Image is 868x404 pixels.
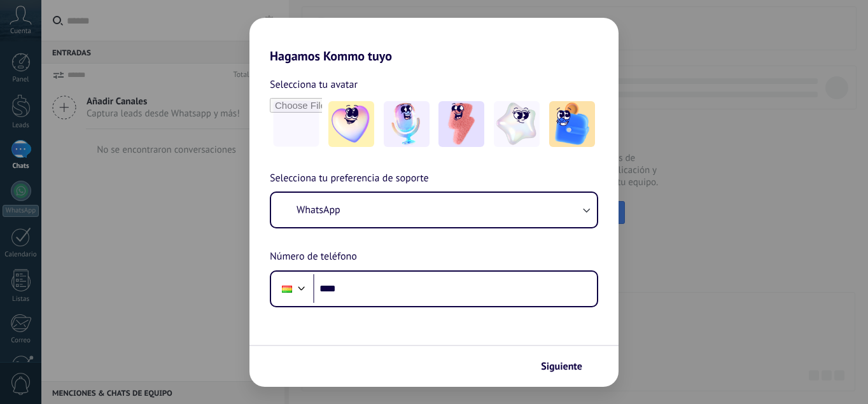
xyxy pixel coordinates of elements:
span: Número de teléfono [270,249,357,265]
img: -1.jpeg [328,101,374,147]
span: Selecciona tu avatar [270,76,358,93]
span: Selecciona tu preferencia de soporte [270,171,429,187]
img: -5.jpeg [549,101,595,147]
span: WhatsApp [297,204,340,216]
h2: Hagamos Kommo tuyo [249,18,619,64]
button: Siguiente [535,356,599,377]
button: WhatsApp [271,193,597,227]
img: -3.jpeg [438,101,484,147]
span: Siguiente [541,362,582,371]
div: Bolivia: + 591 [275,275,299,302]
img: -4.jpeg [494,101,540,147]
img: -2.jpeg [384,101,430,147]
